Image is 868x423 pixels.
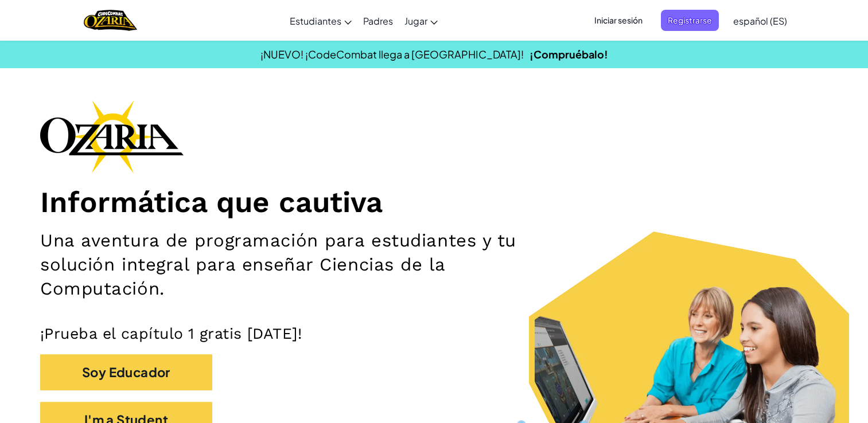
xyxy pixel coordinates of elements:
h1: Informática que cautiva [40,185,828,220]
span: español (ES) [733,15,787,27]
img: Home [84,9,137,32]
a: ¡Compruébalo! [530,48,608,61]
h2: Una aventura de programación para estudiantes y tu solución integral para enseñar Ciencias de la ... [40,229,568,301]
button: Iniciar sesión [587,10,649,31]
p: ¡Prueba el capítulo 1 gratis [DATE]! [40,324,828,343]
a: Jugar [399,5,443,36]
button: Soy Educador [40,354,212,390]
a: Ozaria by CodeCombat logo [84,9,137,32]
img: Ozaria branding logo [40,100,184,173]
span: ¡NUEVO! ¡CodeCombat llega a [GEOGRAPHIC_DATA]! [260,48,524,61]
button: Registrarse [661,10,719,31]
span: Estudiantes [290,15,341,27]
a: Estudiantes [284,5,357,36]
a: Padres [357,5,399,36]
a: español (ES) [727,5,793,36]
span: Jugar [404,15,427,27]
